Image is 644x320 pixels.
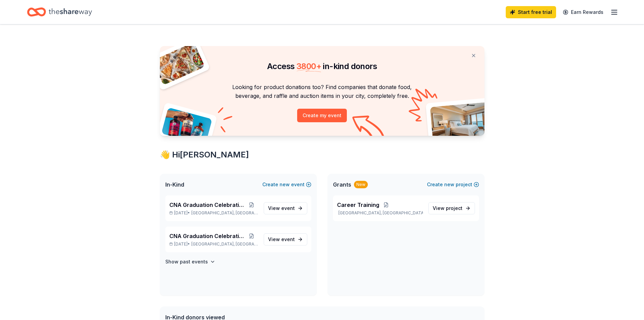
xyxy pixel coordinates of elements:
span: [GEOGRAPHIC_DATA], [GEOGRAPHIC_DATA] [191,210,258,216]
span: Grants [333,180,351,189]
span: CNA Graduation Celebration [169,232,245,240]
span: new [280,180,290,189]
span: View [268,235,295,243]
a: View event [264,233,307,246]
a: View project [428,202,475,214]
div: New [354,181,368,188]
button: Show past events [165,258,215,266]
span: [GEOGRAPHIC_DATA], [GEOGRAPHIC_DATA] [191,241,258,247]
a: View event [264,202,307,214]
span: event [281,236,295,242]
span: event [281,205,295,211]
a: Start free trial [506,6,556,18]
span: In-Kind [165,180,184,189]
p: [GEOGRAPHIC_DATA], [GEOGRAPHIC_DATA] [337,210,423,216]
p: Looking for product donations too? Find companies that donate food, beverage, and raffle and auct... [168,83,476,101]
span: project [446,205,462,211]
a: Home [27,4,92,20]
p: [DATE] • [169,210,258,216]
div: 👋 Hi [PERSON_NAME] [160,149,484,160]
a: Earn Rewards [559,6,607,18]
button: Createnewproject [427,180,479,189]
span: new [444,180,454,189]
button: Createnewevent [262,180,311,189]
img: Curvy arrow [352,115,386,141]
h4: Show past events [165,258,208,266]
span: 3800 + [296,61,321,71]
span: Career Training [337,201,379,209]
img: Pizza [152,42,205,85]
button: Create my event [297,109,347,122]
span: Access in-kind donors [267,61,377,71]
span: View [268,204,295,212]
span: View [433,204,462,212]
p: [DATE] • [169,241,258,247]
span: CNA Graduation Celebration [169,201,245,209]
